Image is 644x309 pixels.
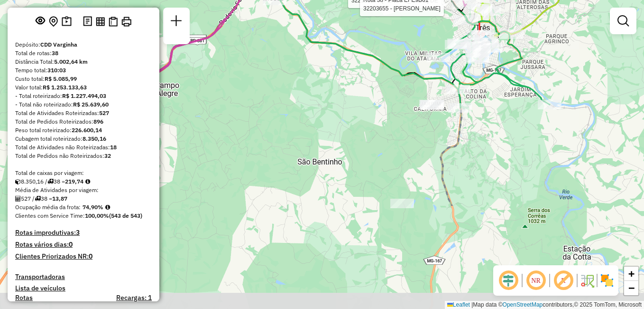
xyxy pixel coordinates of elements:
[390,199,414,208] div: Atividade não roteirizada - GALPaO DONA ZICA
[47,14,60,29] button: Centralizar mapa no depósito ou ponto de apoio
[85,212,109,219] strong: 100,00%
[15,284,152,292] h4: Lista de veículos
[116,294,152,302] h4: Recargas: 1
[15,229,152,237] h4: Rotas improdutivas:
[15,49,152,58] div: Total de rotas:
[15,169,152,177] div: Total de caixas por viagem:
[107,15,120,29] button: Visualizar Romaneio
[524,269,547,292] span: Ocultar NR
[447,301,470,308] a: Leaflet
[15,177,152,186] div: 8.350,16 / 38 =
[40,41,77,48] strong: CDD Varginha
[15,143,152,152] div: Total de Atividades não Roteirizadas:
[52,195,67,202] strong: 13,87
[69,240,73,249] strong: 0
[47,67,66,74] strong: 310:03
[15,196,21,202] i: Total de Atividades
[76,228,80,237] strong: 3
[15,241,152,249] h4: Rotas vários dias:
[15,109,152,117] div: Total de Atividades Roteirizadas:
[15,179,21,184] i: Cubagem total roteirizado
[15,194,152,203] div: 527 / 38 =
[94,15,107,28] button: Visualizar relatório de Roteirização
[15,203,81,211] span: Ocupação média da frota:
[89,252,92,261] strong: 0
[85,179,90,184] i: Meta Caixas/viagem: 208,20 Diferença: 11,54
[73,101,109,108] strong: R$ 25.639,60
[110,144,117,151] strong: 18
[47,179,54,184] i: Total de rotas
[15,252,152,261] h4: Clientes Priorizados NR:
[15,186,152,194] div: Média de Atividades por viagem:
[81,14,94,29] button: Logs desbloquear sessão
[34,14,47,29] button: Exibir sessão original
[52,49,58,57] strong: 38
[15,66,152,75] div: Tempo total:
[15,58,152,66] div: Distância Total:
[167,11,186,33] a: Nova sessão e pesquisa
[120,15,133,29] button: Imprimir Rotas
[105,204,110,210] em: Média calculada utilizando a maior ocupação (%Peso ou %Cubagem) de cada rota da sessão. Rotas cro...
[15,40,152,49] div: Depósito:
[83,203,103,211] strong: 74,90%
[109,212,142,219] strong: (543 de 543)
[15,117,152,126] div: Total de Pedidos Roteirizados:
[445,301,644,309] div: Map data © contributors,© 2025 TomTom, Microsoft
[420,100,444,110] div: Atividade não roteirizada - SUP CALIFORNIA
[15,100,152,109] div: - Total não roteirizado:
[15,83,152,92] div: Valor total:
[104,152,111,159] strong: 32
[15,273,152,281] h4: Transportadoras
[43,84,87,91] strong: R$ 1.253.133,63
[45,75,77,82] strong: R$ 5.085,99
[93,118,103,125] strong: 896
[35,196,41,202] i: Total de rotas
[580,273,595,288] img: Fluxo de ruas
[15,126,152,135] div: Peso total roteirizado:
[15,212,85,219] span: Clientes com Service Time:
[72,126,102,134] strong: 226.600,14
[552,269,575,292] span: Exibir rótulo
[624,267,638,281] a: Zoom in
[599,273,615,288] img: Exibir/Ocultar setores
[62,92,106,99] strong: R$ 1.227.494,03
[471,301,473,308] span: |
[15,135,152,143] div: Cubagem total roteirizado:
[65,178,83,185] strong: 219,74
[419,100,443,109] div: Atividade não roteirizada - SUP CALIFORNIA
[628,282,635,294] span: −
[83,135,106,142] strong: 8.350,16
[15,75,152,83] div: Custo total:
[497,269,520,292] span: Ocultar deslocamento
[99,109,109,116] strong: 527
[628,268,635,280] span: +
[15,152,152,160] div: Total de Pedidos não Roteirizados:
[15,294,33,302] a: Rotas
[60,14,74,29] button: Painel de Sugestão
[503,301,543,308] a: OpenStreetMap
[614,11,633,30] a: Exibir filtros
[624,281,638,295] a: Zoom out
[15,92,152,100] div: - Total roteirizado:
[54,58,88,65] strong: 5.002,64 km
[479,35,492,47] img: Tres Coracoes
